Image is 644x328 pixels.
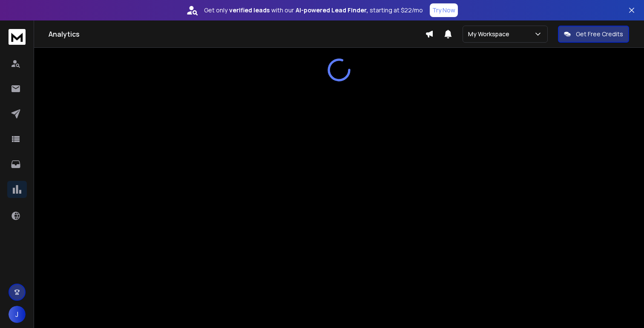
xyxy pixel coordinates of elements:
p: Get Free Credits [576,30,623,38]
button: J [9,306,26,323]
h1: Analytics [49,29,425,39]
img: logo [9,29,26,45]
strong: AI-powered Lead Finder, [296,6,368,15]
button: Try Now [430,3,458,17]
button: Get Free Credits [558,26,629,43]
p: Get only with our starting at $22/mo [204,6,423,15]
strong: verified leads [229,6,270,15]
p: My Workspace [468,30,513,38]
p: Try Now [432,6,455,15]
